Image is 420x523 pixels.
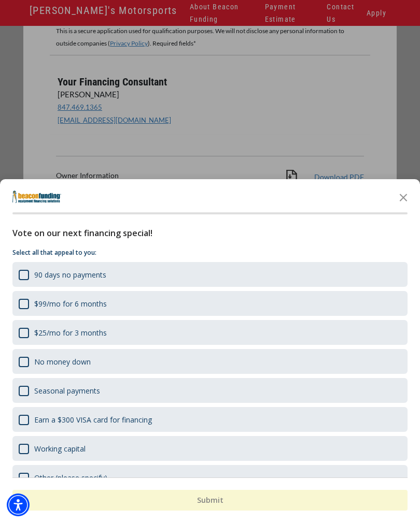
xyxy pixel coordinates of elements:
div: Other (please specify) [12,465,408,490]
div: Earn a $300 VISA card for financing [34,415,152,425]
div: $25/mo for 3 months [12,320,408,345]
div: 90 days no payments [34,270,106,280]
p: Select all that appeal to you: [12,248,408,258]
div: Working capital [34,444,86,454]
div: $99/mo for 6 months [12,291,408,316]
div: Other (please specify) [34,473,107,483]
div: Seasonal payments [12,378,408,403]
button: Submit [12,490,408,511]
div: No money down [12,349,408,374]
div: 90 days no payments [12,262,408,287]
div: Vote on our next financing special! [12,227,408,239]
div: No money down [34,357,91,367]
div: Working capital [12,436,408,461]
div: Accessibility Menu [7,493,30,516]
div: Seasonal payments [34,386,100,396]
img: Company logo [12,191,61,203]
button: Close the survey [393,186,414,207]
div: Earn a $300 VISA card for financing [12,407,408,432]
div: $25/mo for 3 months [34,328,107,338]
div: $99/mo for 6 months [34,299,107,309]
